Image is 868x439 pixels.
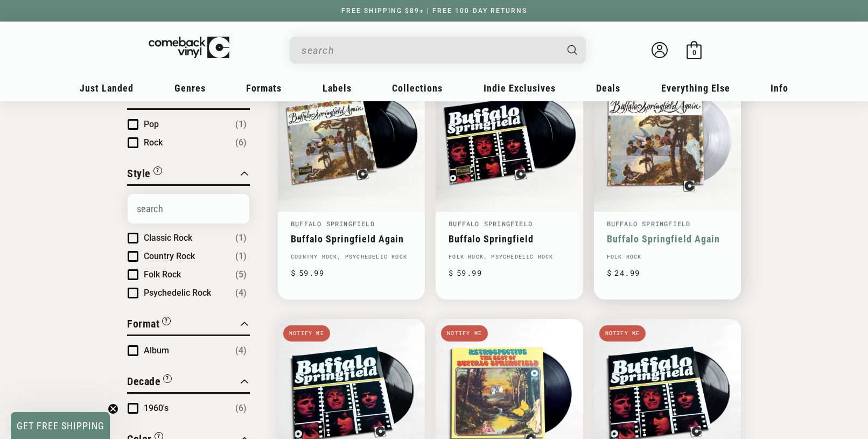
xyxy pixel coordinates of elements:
[127,373,172,392] button: Filter by Decade
[80,82,134,94] span: Just Landed
[607,219,691,228] a: Buffalo Springfield
[449,219,533,228] a: Buffalo Springfield
[17,420,104,431] span: GET FREE SHIPPING
[127,316,171,335] button: Filter by Format
[449,233,570,245] a: Buffalo Springfield
[331,7,538,15] a: FREE SHIPPING $89+ | FREE 100-DAY RETURNS
[144,119,159,129] span: Pop
[144,251,195,261] span: Country Rock
[323,82,352,94] span: Labels
[11,412,110,439] div: GET FREE SHIPPINGClose teaser
[771,82,788,94] span: Info
[144,403,169,413] span: 1960's
[235,344,247,357] span: Number of products: (4)
[661,82,730,94] span: Everything Else
[144,288,211,298] span: Psychedelic Rock
[235,287,247,299] span: Number of products: (4)
[235,118,247,131] span: Number of products: (1)
[174,82,206,94] span: Genres
[127,167,151,180] span: Style
[127,165,162,184] button: Filter by Style
[144,137,163,148] span: Rock
[127,317,159,330] span: Format
[558,37,587,64] button: Search
[484,82,556,94] span: Indie Exclusives
[246,82,282,94] span: Formats
[291,219,375,228] a: Buffalo Springfield
[144,269,181,280] span: Folk Rock
[235,402,247,415] span: Number of products: (6)
[235,250,247,263] span: Number of products: (1)
[235,136,247,149] span: Number of products: (6)
[235,232,247,245] span: Number of products: (1)
[108,403,118,414] button: Close teaser
[128,194,249,224] input: Search Options
[392,82,443,94] span: Collections
[127,375,160,388] span: Decade
[144,233,192,243] span: Classic Rock
[235,268,247,281] span: Number of products: (5)
[607,233,728,245] a: Buffalo Springfield Again
[144,345,169,356] span: Album
[302,39,557,61] input: When autocomplete results are available use up and down arrows to review and enter to select
[596,82,620,94] span: Deals
[291,233,412,245] a: Buffalo Springfield Again
[290,37,586,64] div: Search
[692,48,696,57] span: 0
